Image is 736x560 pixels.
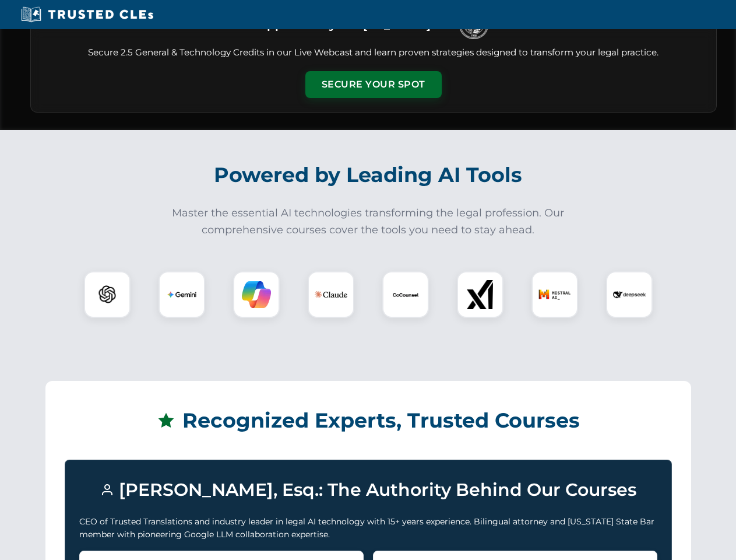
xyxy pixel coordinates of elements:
[606,271,653,318] div: DeepSeek
[457,271,503,318] div: xAI
[305,71,442,98] button: Secure Your Spot
[90,278,124,311] img: ChatGPT Logo
[466,280,495,309] img: xAI Logo
[79,474,657,506] h3: [PERSON_NAME], Esq.: The Authority Behind Our Courses
[84,271,131,318] div: ChatGPT
[538,278,571,311] img: Mistral AI Logo
[315,278,347,311] img: Claude Logo
[308,271,354,318] div: Claude
[167,280,196,309] img: Gemini Logo
[391,280,420,309] img: CoCounsel Logo
[242,280,271,309] img: Copilot Logo
[233,271,280,318] div: Copilot
[45,46,702,60] p: Secure 2.5 General & Technology Credits in our Live Webcast and learn proven strategies designed ...
[164,205,572,239] p: Master the essential AI technologies transforming the legal profession. Our comprehensive courses...
[531,271,578,318] div: Mistral AI
[613,278,646,311] img: DeepSeek Logo
[159,271,205,318] div: Gemini
[17,6,157,23] img: Trusted CLEs
[45,155,691,195] h2: Powered by Leading AI Tools
[382,271,429,318] div: CoCounsel
[79,515,657,541] p: CEO of Trusted Translations and industry leader in legal AI technology with 15+ years experience....
[65,400,672,441] h2: Recognized Experts, Trusted Courses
